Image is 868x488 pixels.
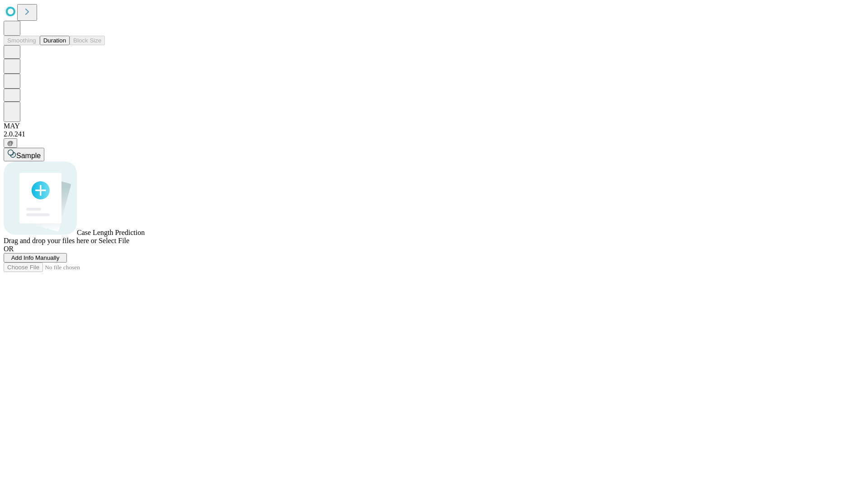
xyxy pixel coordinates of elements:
[4,138,17,148] button: @
[7,140,14,146] span: @
[4,253,67,263] button: Add Info Manually
[77,229,145,236] span: Case Length Prediction
[4,237,97,244] span: Drag and drop your files here or
[4,130,864,138] div: 2.0.241
[11,254,60,261] span: Add Info Manually
[4,122,864,130] div: MAY
[4,245,14,253] span: OR
[16,152,41,160] span: Sample
[70,36,105,45] button: Block Size
[40,36,70,45] button: Duration
[99,237,129,244] span: Select File
[4,148,44,161] button: Sample
[4,36,40,45] button: Smoothing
